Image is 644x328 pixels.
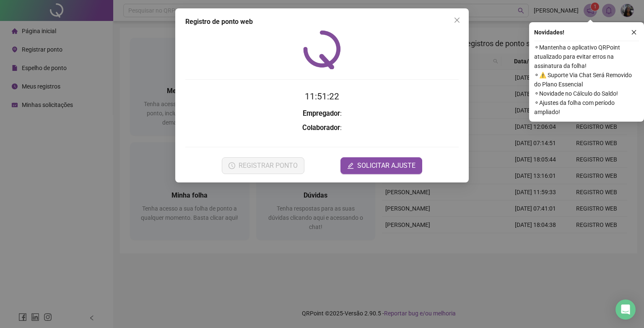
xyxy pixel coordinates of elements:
[185,108,459,119] h3: :
[302,124,340,132] strong: Colaborador
[534,89,639,98] span: ⚬ Novidade no Cálculo do Saldo!
[534,28,564,37] span: Novidades !
[305,91,339,102] time: 11:51:22
[450,13,464,27] button: Close
[347,162,354,169] span: edit
[534,98,639,117] span: ⚬ Ajustes da folha com período ampliado!
[534,70,639,89] span: ⚬ ⚠️ Suporte Via Chat Será Removido do Plano Essencial
[631,29,637,35] span: close
[303,109,340,117] strong: Empregador
[357,161,415,171] span: SOLICITAR AJUSTE
[534,43,639,70] span: ⚬ Mantenha o aplicativo QRPoint atualizado para evitar erros na assinatura da folha!
[185,17,459,27] div: Registro de ponto web
[454,17,460,23] span: close
[222,157,304,174] button: REGISTRAR PONTO
[615,299,636,320] div: Open Intercom Messenger
[185,122,459,133] h3: :
[303,30,341,69] img: QRPoint
[340,157,422,174] button: editSOLICITAR AJUSTE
